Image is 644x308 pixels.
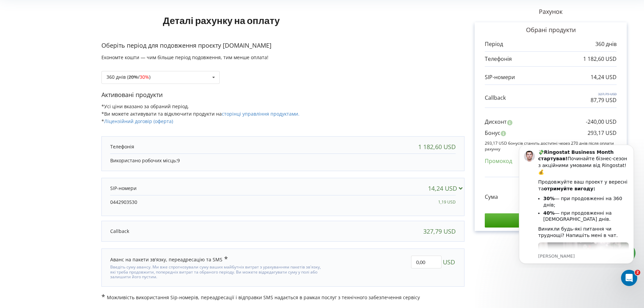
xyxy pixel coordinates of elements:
iframe: Intercom notifications повідомлення [509,139,644,268]
span: 30% [140,74,149,80]
p: Callback [485,94,506,102]
p: -240,00 USD [586,118,617,126]
input: Перейти до оплати [485,213,617,228]
div: Введіть суму авансу. Ми вже спрогнозували суму ваших майбутніх витрат з урахуванням пакетів зв'яз... [110,263,323,279]
div: Аванс на пакети зв'язку, переадресацію та SMS [110,256,228,263]
p: SIP-номери [110,185,137,192]
span: 9 [177,157,180,164]
p: Бонус [485,129,500,137]
s: 20% [128,74,138,80]
p: Можливість використання Sip-номерів, переадресації і відправки SMS надається в рамках послуг з те... [101,293,464,301]
div: 327,79 USD [423,228,456,235]
p: 327,79 USD [591,92,617,96]
p: Оберіть період для подовження проєкту [DOMAIN_NAME] [101,41,464,50]
h1: Деталі рахунку на оплату [101,4,341,37]
p: Дисконт [485,118,507,126]
span: USD [443,256,455,268]
p: 360 днів [595,40,617,48]
p: Використано робочих місць: [110,157,456,164]
iframe: Intercom live chat [621,270,637,286]
p: Callback [110,228,129,235]
p: Активовані продукти [101,91,464,99]
span: Економте кошти — чим більше період подовження, тим менше оплата! [101,54,268,61]
p: Рахунок [464,7,637,16]
a: Ліцензійний договір (оферта) [104,118,173,124]
p: 14,24 USD [591,73,617,81]
div: 1,19 USD [438,199,456,206]
p: Промокод [485,157,512,165]
div: 14,24 USD [428,185,466,192]
p: Період [485,40,503,48]
p: 87,79 USD [591,96,617,104]
div: 360 днів ( / ) [106,75,150,79]
p: Сума [485,193,498,201]
p: SIP-номери [485,73,515,81]
p: 293,17 USD [588,129,617,137]
span: 2 [635,270,640,275]
p: 293,17 USD бонусів стануть доступні через 270 днів після оплати рахунку [485,140,617,152]
p: Телефонія [110,143,134,150]
span: *Усі ціни вказано за обраний період. [101,103,189,110]
div: 0442903530 [110,199,137,206]
div: 1 182,60 USD [418,143,456,150]
span: *Ви можете активувати та відключити продукти на [101,111,300,117]
p: 1 182,60 USD [583,55,617,63]
a: сторінці управління продуктами. [222,111,300,117]
p: Телефонія [485,55,512,63]
p: Обрані продукти [485,26,617,34]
